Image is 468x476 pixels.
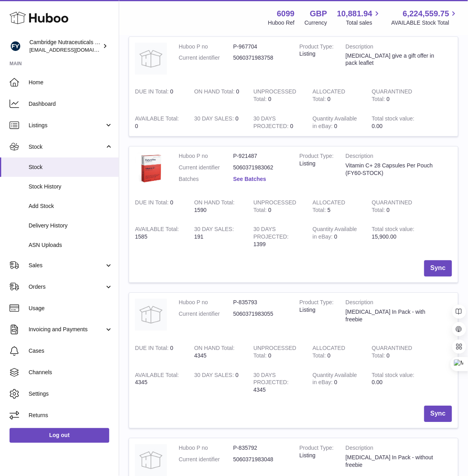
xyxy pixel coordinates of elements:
span: Settings [29,391,113,398]
strong: GBP [310,8,327,19]
dt: Huboo P no [179,445,233,452]
div: [MEDICAL_DATA] In Pack - with freebie [346,309,439,324]
td: 4345 [129,366,188,400]
img: product image [135,43,167,75]
dd: P-921487 [233,153,288,160]
img: huboo@camnutra.com [10,40,21,52]
td: 1585 [129,220,188,255]
span: 6,224,559.75 [403,8,449,19]
span: Listings [29,122,104,129]
div: [MEDICAL_DATA] In Pack - without freebie [346,454,439,469]
strong: QUARANTINED Total [372,345,412,361]
strong: 30 DAY SALES [194,226,234,235]
strong: DUE IN Total [135,89,170,97]
strong: Description [346,299,439,309]
strong: DUE IN Total [135,200,170,208]
td: 0 [129,193,188,220]
dd: P-835793 [233,299,288,307]
strong: ON HAND Total [194,345,235,354]
strong: ON HAND Total [194,200,235,208]
td: 0 [248,109,307,136]
strong: Description [346,153,439,162]
strong: AVAILABLE Total [135,372,179,381]
span: Stock History [29,183,113,190]
td: 0 [129,109,188,136]
span: 0 [387,207,390,214]
dd: P-967704 [233,43,288,51]
strong: 30 DAY SALES [194,372,236,381]
td: 0 [307,109,366,136]
dt: Batches [179,176,233,183]
span: listing [300,161,315,167]
td: 0 [248,339,307,366]
td: 0 [307,82,366,109]
a: See Batches [233,176,266,183]
span: 10,881.94 [337,8,372,19]
strong: Description [346,445,439,454]
dd: 5060371983048 [233,456,288,464]
span: Stock [29,143,104,151]
td: 4345 [248,366,307,400]
dd: P-835792 [233,445,288,452]
strong: Product Type [300,153,334,161]
span: Orders [29,283,104,291]
strong: Quantity Available in eBay [313,226,357,242]
td: 0 [188,109,248,136]
span: 0.00 [372,123,383,130]
span: 15,900.00 [372,234,396,240]
strong: UNPROCESSED Total [253,89,296,105]
span: 0.00 [372,379,383,386]
dt: Current identifier [179,164,233,172]
span: Sales [29,262,104,269]
div: Huboo Ref [268,19,295,27]
span: Returns [29,412,113,420]
strong: Description [346,43,439,52]
strong: UNPROCESSED Total [253,345,296,361]
span: ASN Uploads [29,241,113,249]
strong: Total stock value [372,116,414,124]
span: listing [300,453,315,459]
td: 1590 [188,193,248,220]
td: 0 [188,366,248,400]
a: 10,881.94 Total sales [337,8,381,27]
strong: ON HAND Total [194,89,236,97]
dt: Current identifier [179,311,233,318]
strong: 30 DAYS PROJECTED [253,226,289,242]
strong: ALLOCATED Total [313,89,345,105]
dt: Huboo P no [179,43,233,51]
div: [MEDICAL_DATA] give a gift offer in pack leaflet [346,52,439,67]
strong: 6099 [277,8,295,19]
span: Cases [29,348,113,355]
td: 0 [248,82,307,109]
td: 4345 [188,339,248,366]
dt: Current identifier [179,54,233,62]
strong: DUE IN Total [135,345,170,354]
td: 0 [248,193,307,220]
span: Channels [29,369,113,377]
img: product image [135,299,167,331]
dd: 5060371983055 [233,311,288,318]
strong: 30 DAYS PROJECTED [253,116,290,132]
span: Delivery History [29,222,113,229]
dt: Current identifier [179,456,233,464]
strong: 30 DAY SALES [194,116,236,124]
strong: Product Type [300,299,334,308]
button: Sync [424,406,452,422]
span: 0 [387,96,390,103]
a: 6,224,559.75 AVAILABLE Stock Total [391,8,458,27]
strong: ALLOCATED Total [313,200,345,216]
span: Invoicing and Payments [29,326,104,334]
span: listing [300,307,315,313]
strong: Quantity Available in eBay [313,116,357,132]
td: 0 [307,366,366,400]
strong: AVAILABLE Total [135,116,179,124]
strong: ALLOCATED Total [313,345,345,361]
td: 5 [307,193,366,220]
div: Currency [305,19,327,27]
td: 1399 [248,220,307,255]
span: Total sales [346,19,381,27]
span: Usage [29,305,113,312]
dt: Huboo P no [179,299,233,307]
strong: QUARANTINED Total [372,89,412,105]
strong: Product Type [300,445,334,453]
